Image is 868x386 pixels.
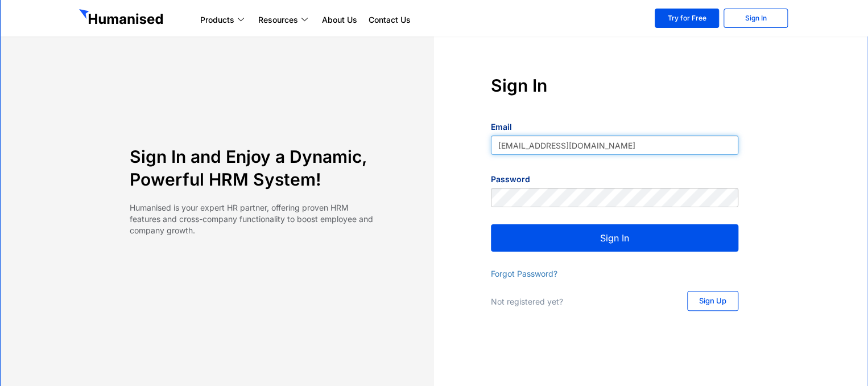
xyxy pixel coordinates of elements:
[491,174,530,185] label: Password
[687,291,738,311] a: Sign Up
[79,9,166,27] img: GetHumanised Logo
[655,9,719,28] a: Try for Free
[130,202,377,236] p: Humanised is your expert HR partner, offering proven HRM features and cross-company functionality...
[724,9,788,28] a: Sign In
[699,297,726,305] span: Sign Up
[491,121,512,133] label: Email
[491,74,738,97] h4: Sign In
[253,13,316,27] a: Resources
[491,135,738,155] input: yourname@mail.com
[316,13,363,27] a: About Us
[363,13,416,27] a: Contact Us
[491,224,738,252] button: Sign In
[491,296,664,307] p: Not registered yet?
[130,145,377,191] h4: Sign In and Enjoy a Dynamic, Powerful HRM System!
[491,269,557,278] a: Forgot Password?
[195,13,253,27] a: Products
